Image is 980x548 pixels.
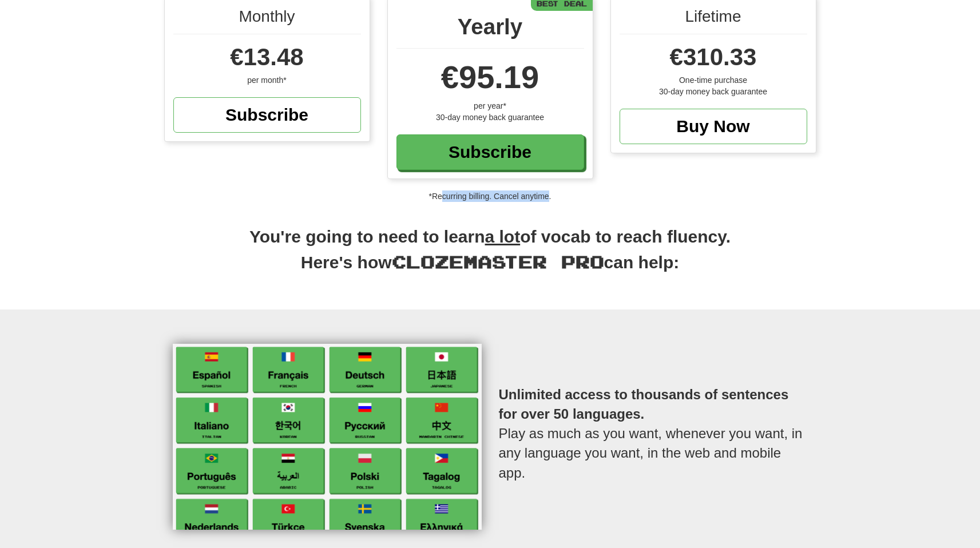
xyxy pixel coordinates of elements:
[499,387,789,422] strong: Unlimited access to thousands of sentences for over 50 languages.
[164,225,816,287] h2: You're going to need to learn of vocab to reach fluency. Here's how can help:
[499,362,808,506] p: Play as much as you want, whenever you want, in any language you want, in the web and mobile app.
[396,100,584,112] div: per year*
[173,5,361,34] div: Monthly
[485,227,521,246] u: a lot
[396,134,584,170] a: Subscribe
[620,86,807,97] div: 30-day money back guarantee
[173,344,482,530] img: languages-list.png
[173,74,361,86] div: per month*
[620,5,807,34] div: Lifetime
[620,74,807,86] div: One-time purchase
[620,109,807,144] a: Buy Now
[392,251,604,272] span: Clozemaster Pro
[173,97,361,133] a: Subscribe
[230,43,303,70] span: €13.48
[441,59,539,95] span: €95.19
[396,112,584,123] div: 30-day money back guarantee
[670,43,757,70] span: €310.33
[396,11,584,49] div: Yearly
